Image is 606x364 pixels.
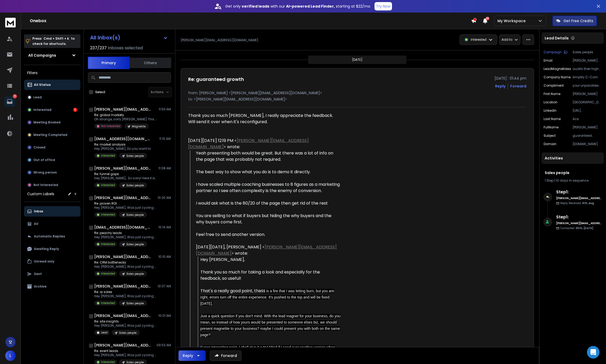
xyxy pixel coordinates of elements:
[119,331,136,335] p: Sales people
[556,221,602,225] h6: [PERSON_NAME][EMAIL_ADDRESS][DOMAIN_NAME]
[157,343,171,347] p: 09:53 AM
[544,125,559,129] p: fullName
[126,272,144,276] p: Sales people
[94,343,152,348] h1: [PERSON_NAME][EMAIL_ADDRESS][PERSON_NAME][DOMAIN_NAME]
[24,80,80,90] button: All Status
[158,225,171,229] p: 10:14 AM
[495,76,526,81] p: [DATE] : 01:44 pm
[94,195,152,200] h1: [PERSON_NAME][EMAIL_ADDRESS][DOMAIN_NAME]
[497,18,528,23] p: My Workspace
[573,117,602,121] p: Ace
[33,133,67,137] p: Meeting Completed
[573,92,602,96] p: [PERSON_NAME]
[13,94,17,98] p: 5
[24,256,80,267] button: Unread only
[544,83,564,88] p: compliment
[33,95,42,99] p: Lead
[94,117,157,121] p: Oh strange, sorry [PERSON_NAME] This one? [URL] [[URL]] On
[544,75,571,79] p: Company Name
[86,32,172,43] button: All Inbox(s)
[24,142,80,153] button: Closed
[573,50,602,54] p: Sales people
[179,350,206,361] button: Reply
[126,183,144,187] p: Sales people
[24,50,80,61] button: All Campaigns
[556,178,589,183] span: 10 days in sequence
[573,75,602,79] p: Amplify C-Com
[94,113,157,117] p: Re: global markets
[34,272,42,276] p: Sent
[196,169,341,175] div: The best way to show what you do is to demo it directly.
[94,294,157,298] p: Hey [PERSON_NAME], Was just cycling through
[158,314,171,318] p: 10:01 AM
[5,350,16,361] button: L
[32,36,75,46] p: Press to check for shortcuts.
[573,142,602,146] p: [DOMAIN_NAME]
[101,124,120,128] p: Not Interested
[33,108,51,112] p: Interested
[510,83,526,89] div: Forward
[24,231,80,242] button: Automatic Replies
[544,67,571,71] p: leadMagnetIdea
[352,58,363,62] p: [DATE]
[34,259,54,264] p: Unread only
[126,154,144,158] p: Sales people
[24,69,80,76] h3: Filters
[563,18,593,23] p: Get Free Credits
[544,134,556,138] p: subject
[101,242,115,246] p: Interested
[94,254,152,259] h1: [PERSON_NAME][EMAIL_ADDRESS][DOMAIN_NAME]
[225,4,370,9] p: Get only with our starting at $22/mo
[159,137,171,141] p: 11:10 AM
[94,260,157,265] p: Re: CRM bottlenecks
[196,200,341,206] div: I would ask what is the 80/20 of the page then get rid of the rest
[34,222,38,226] p: All
[375,2,392,10] button: Try Now
[101,213,115,217] p: Interested
[545,35,569,41] p: Lead Details
[582,201,594,205] span: 4th, Aug
[24,219,80,229] button: All
[200,345,335,356] span: Super interesting point, I shall give it a try! Mind if I send over another version when I've fix...
[33,120,61,124] p: Meeting Booked
[552,16,597,26] button: Get Free Credits
[544,100,557,104] p: location
[544,92,560,96] p: First Name
[94,319,157,324] p: Re: site insights
[188,112,341,125] div: Thank you so much [PERSON_NAME], I really appreciate the feedback. Will send it over when it's re...
[129,57,171,69] button: Others
[126,301,144,305] p: Sales people
[88,57,129,69] button: Primary
[158,166,171,170] p: 11:08 AM
[495,83,506,89] button: Reply
[196,231,341,238] div: Feel free to send another version.
[33,183,58,187] p: Not Interested
[544,58,552,63] p: Email
[158,284,171,288] p: 10:07 AM
[94,206,157,210] p: Hey [PERSON_NAME], Was just cycling through
[196,244,337,256] a: [PERSON_NAME][EMAIL_ADDRESS][DOMAIN_NAME]
[556,196,602,200] h6: [PERSON_NAME][EMAIL_ADDRESS][DOMAIN_NAME]
[94,172,157,176] p: Re: funnel gaps
[573,67,602,71] p: audits their high-ticket offer and sales journey, pinpointing where to unlock significant profit ...
[573,58,602,63] p: [PERSON_NAME][EMAIL_ADDRESS][DOMAIN_NAME]
[181,38,258,42] p: [PERSON_NAME][EMAIL_ADDRESS][DOMAIN_NAME]
[90,45,107,51] span: 237 / 237
[471,38,486,42] p: Interested
[196,213,341,225] div: You are selling to what if buyers but hiding the why buyers and the why buyers come first.
[94,201,157,206] p: Re: proven ROI
[196,181,341,194] div: I have scaled multiple coaching businesses to 8 figures as a marketing partner so I see often com...
[183,353,193,358] div: Reply
[94,235,157,239] p: Hey [PERSON_NAME], Was just cycling through
[544,109,556,113] p: linkedIn
[24,105,80,115] button: Interested5
[560,226,593,230] p: Contacted
[573,134,602,138] p: guaranteed growth
[94,231,157,235] p: Re: peachy leads
[158,196,171,200] p: 10:20 AM
[28,53,56,58] h1: All Campaigns
[544,142,556,146] p: domain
